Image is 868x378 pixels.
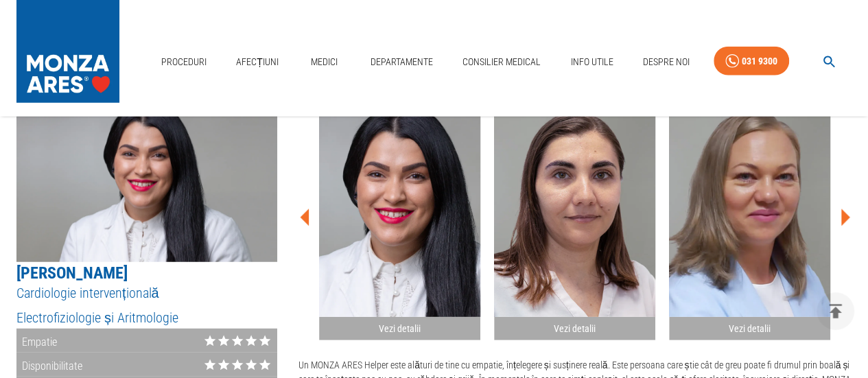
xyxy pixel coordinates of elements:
[16,284,277,303] h5: Cardiologie intervențională
[319,91,480,341] button: Vezi detalii
[742,53,777,70] div: 031 9300
[231,48,284,76] a: Afecțiuni
[16,353,82,377] div: Disponibilitate
[303,48,347,76] a: Medici
[565,48,618,76] a: Info Utile
[365,48,438,76] a: Departamente
[637,48,695,76] a: Despre Noi
[156,48,212,76] a: Proceduri
[817,292,854,330] button: delete
[675,322,825,335] h2: Vezi detalii
[16,329,57,353] div: Empatie
[457,48,546,76] a: Consilier Medical
[325,322,475,335] h2: Vezi detalii
[16,262,277,284] h5: [PERSON_NAME]
[494,91,655,341] button: Vezi detalii
[16,309,277,327] h5: Electrofiziologie și Aritmologie
[500,322,650,335] h2: Vezi detalii
[714,47,789,76] a: 031 9300
[669,91,830,341] button: Vezi detalii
